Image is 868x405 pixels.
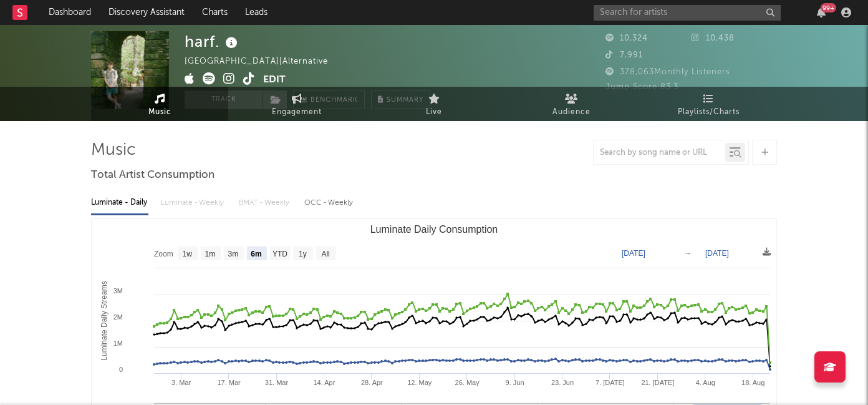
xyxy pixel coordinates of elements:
text: 31. Mar [265,379,289,386]
div: 99 + [821,3,836,12]
text: 0 [119,366,123,373]
text: 12. May [407,379,432,386]
text: 4. Aug [696,379,715,386]
a: Audience [503,87,640,121]
a: Live [365,87,503,121]
text: 18. Aug [741,379,764,386]
text: 23. Jun [551,379,574,386]
text: 1w [183,250,193,258]
button: Edit [263,72,286,88]
text: 28. Apr [361,379,383,386]
text: [DATE] [622,249,645,258]
span: Total Artist Consumption [91,168,215,183]
a: Music [91,87,228,121]
a: Engagement [228,87,365,121]
text: YTD [272,250,287,258]
text: All [321,250,329,258]
span: Engagement [272,105,322,120]
text: 3M [113,287,123,295]
text: 14. Apr [313,379,335,386]
text: 9. Jun [506,379,524,386]
text: 21. [DATE] [641,379,674,386]
span: 378,063 Monthly Listeners [605,68,730,76]
text: 1y [299,250,307,258]
text: 17. Mar [217,379,241,386]
span: 10,324 [605,34,648,42]
span: Live [426,105,442,120]
text: 1m [205,250,216,258]
div: Luminate - Daily [91,192,148,213]
input: Search for artists [594,5,781,21]
text: 6m [251,250,261,258]
div: OCC - Weekly [304,192,354,213]
text: 3m [228,250,239,258]
text: 7. [DATE] [596,379,625,386]
input: Search by song name or URL [594,148,725,158]
text: [DATE] [705,249,729,258]
a: Playlists/Charts [640,87,777,121]
text: Luminate Daily Consumption [370,224,498,235]
span: Jump Score: 83.3 [605,83,678,91]
span: 10,438 [692,34,735,42]
span: Playlists/Charts [678,105,740,120]
button: 99+ [817,7,826,17]
text: 1M [113,339,123,347]
text: 26. May [455,379,480,386]
div: harf. [185,31,241,52]
text: Zoom [154,250,173,258]
text: 2M [113,313,123,321]
text: → [684,249,692,258]
span: 7,991 [605,51,643,59]
span: Audience [552,105,591,120]
span: Music [148,105,171,120]
div: [GEOGRAPHIC_DATA] | Alternative [185,54,342,69]
text: 3. Mar [171,379,191,386]
text: Luminate Daily Streams [100,281,109,360]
